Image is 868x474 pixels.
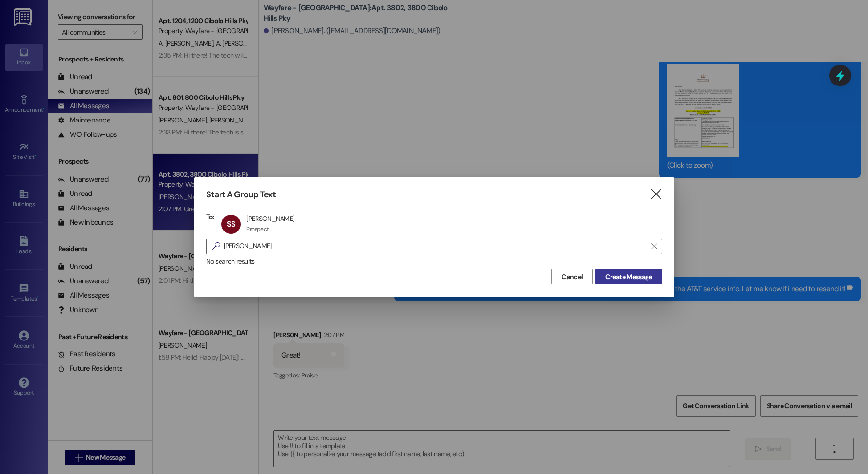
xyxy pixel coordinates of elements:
button: Clear text [647,239,662,254]
input: Search for any contact or apartment [224,240,647,253]
span: Cancel [562,272,583,282]
div: [PERSON_NAME] [246,214,294,223]
i:  [651,243,657,250]
span: SS [227,219,235,229]
div: No search results [206,256,662,267]
h3: To: [206,212,215,221]
button: Create Message [595,269,662,284]
h3: Start A Group Text [206,189,276,200]
i:  [208,241,224,251]
i:  [649,189,662,199]
div: Prospect [246,225,269,233]
span: Create Message [605,272,652,282]
button: Cancel [551,269,593,284]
